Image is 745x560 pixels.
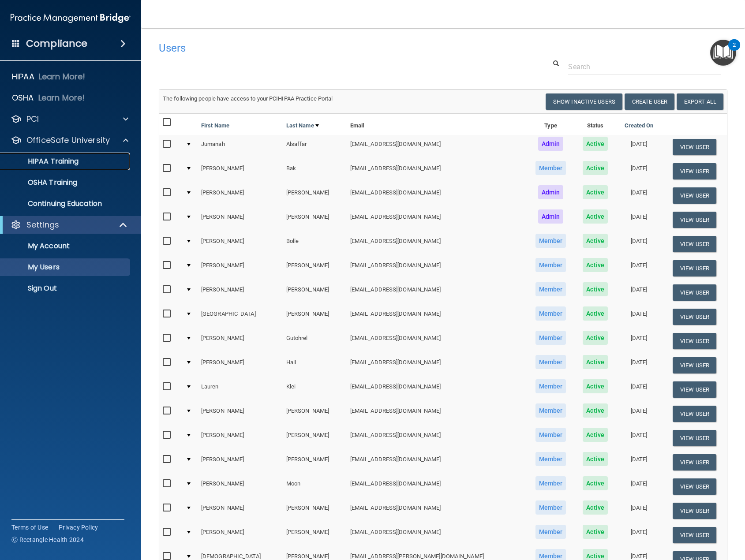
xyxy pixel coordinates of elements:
td: [EMAIL_ADDRESS][DOMAIN_NAME] [347,135,527,159]
p: Learn More! [38,93,85,103]
a: PCI [11,114,128,124]
span: Active [583,500,608,515]
button: View User [673,187,716,204]
span: Active [583,185,608,199]
p: HIPAA [12,71,34,82]
button: View User [673,163,716,179]
td: [PERSON_NAME] [283,523,347,547]
td: [PERSON_NAME] [198,159,283,183]
td: [PERSON_NAME] [198,474,283,499]
td: [PERSON_NAME] [283,499,347,523]
td: Gutohrel [283,329,347,353]
td: [DATE] [616,523,662,547]
td: [PERSON_NAME] [198,280,283,305]
span: Admin [538,185,564,199]
span: Active [583,209,608,224]
td: [EMAIL_ADDRESS][DOMAIN_NAME] [347,183,527,208]
p: OSHA [12,93,34,103]
td: [EMAIL_ADDRESS][DOMAIN_NAME] [347,353,527,377]
td: [DATE] [616,377,662,402]
p: My Users [6,263,126,272]
td: [DATE] [616,353,662,377]
button: View User [673,139,716,155]
span: Member [535,403,566,418]
button: View User [673,454,716,470]
span: Member [535,234,566,248]
td: [EMAIL_ADDRESS][DOMAIN_NAME] [347,159,527,183]
iframe: Drift Widget Chat Controller [592,497,734,533]
span: Member [535,525,566,539]
a: First Name [201,120,229,131]
span: Active [583,258,608,272]
a: Last Name [286,120,319,131]
button: View User [673,527,716,543]
td: [PERSON_NAME] [198,426,283,450]
span: Active [583,525,608,539]
td: [PERSON_NAME] [198,523,283,547]
td: [DATE] [616,183,662,208]
th: Email [347,114,527,135]
span: Admin [538,209,564,224]
button: View User [673,406,716,422]
td: [PERSON_NAME] [198,402,283,426]
td: Alsaffar [283,135,347,159]
td: [EMAIL_ADDRESS][DOMAIN_NAME] [347,377,527,402]
img: PMB logo [11,9,131,27]
td: [PERSON_NAME] [198,208,283,232]
span: Active [583,234,608,248]
td: [DATE] [616,426,662,450]
td: Hall [283,353,347,377]
button: Create User [625,93,674,110]
td: [DATE] [616,159,662,183]
td: [EMAIL_ADDRESS][DOMAIN_NAME] [347,208,527,232]
td: [GEOGRAPHIC_DATA] [198,305,283,329]
button: View User [673,212,716,228]
span: Member [535,476,566,490]
td: [PERSON_NAME] [198,353,283,377]
span: Active [583,161,608,175]
span: Active [583,379,608,393]
p: OSHA Training [6,178,77,187]
td: [DATE] [616,208,662,232]
td: [EMAIL_ADDRESS][DOMAIN_NAME] [347,450,527,474]
td: [DATE] [616,474,662,499]
td: [DATE] [616,450,662,474]
td: [EMAIL_ADDRESS][DOMAIN_NAME] [347,402,527,426]
p: PCI [26,114,39,124]
button: View User [673,430,716,446]
button: View User [673,284,716,301]
a: Terms of Use [11,523,48,532]
td: [DATE] [616,402,662,426]
td: [EMAIL_ADDRESS][DOMAIN_NAME] [347,523,527,547]
a: Privacy Policy [59,523,98,532]
span: Ⓒ Rectangle Health 2024 [11,535,84,544]
span: Member [535,161,566,175]
span: Member [535,331,566,345]
button: View User [673,478,716,495]
button: View User [673,236,716,252]
span: The following people have access to your PCIHIPAA Practice Portal [163,95,333,102]
td: [PERSON_NAME] [198,232,283,256]
td: [DATE] [616,232,662,256]
a: Created On [625,120,654,131]
td: [EMAIL_ADDRESS][DOMAIN_NAME] [347,280,527,305]
span: Member [535,306,566,321]
td: [PERSON_NAME] [283,450,347,474]
span: Admin [538,137,564,151]
span: Active [583,452,608,466]
td: Klei [283,377,347,402]
td: [PERSON_NAME] [283,256,347,280]
td: [PERSON_NAME] [198,450,283,474]
span: Active [583,428,608,442]
td: [DATE] [616,329,662,353]
td: [PERSON_NAME] [283,183,347,208]
td: Lauren [198,377,283,402]
span: Active [583,282,608,296]
td: [PERSON_NAME] [198,499,283,523]
td: [EMAIL_ADDRESS][DOMAIN_NAME] [347,232,527,256]
h4: Compliance [26,37,87,50]
td: [DATE] [616,305,662,329]
h4: Users [159,42,485,54]
button: View User [673,309,716,325]
td: [PERSON_NAME] [198,329,283,353]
